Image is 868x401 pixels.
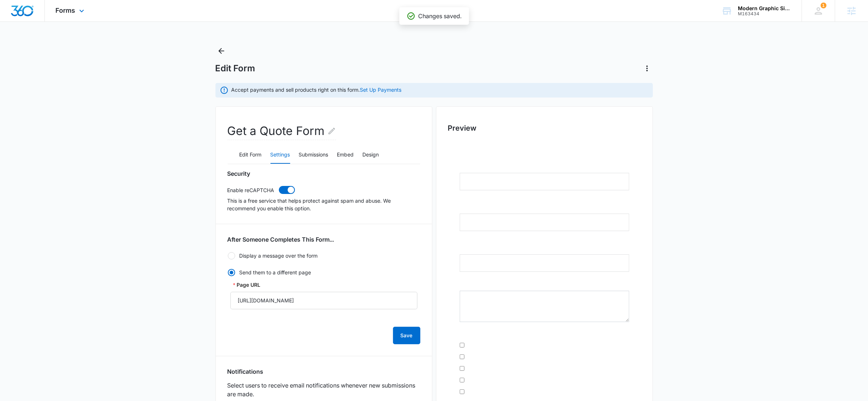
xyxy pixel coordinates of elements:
[821,3,826,8] span: 1
[73,42,78,48] img: tab_keywords_by_traffic_grey.svg
[81,43,123,48] div: Keywords by Traffic
[738,11,791,16] div: account id
[227,269,420,277] label: Send them to a different page
[20,12,36,17] div: v 4.0.25
[56,7,75,14] span: Forms
[12,19,17,25] img: website_grey.svg
[240,146,262,164] button: Edit Form
[738,5,791,11] div: account name
[641,63,653,74] button: Actions
[299,146,328,164] button: Submissions
[227,381,420,398] p: Select users to receive email notifications whenever new submissions are made.
[215,63,256,74] h1: Edit Form
[227,252,420,260] label: Display a message over the form
[337,146,354,164] button: Embed
[227,236,334,243] h3: After Someone Completes This Form...
[215,45,227,57] button: Back
[231,86,402,94] p: Accept payments and sell products right on this form.
[7,184,52,193] label: Wayfinding Signs
[363,146,379,164] button: Design
[821,3,826,8] div: notifications count
[227,368,264,375] h3: Notifications
[227,186,275,194] p: Enable reCAPTCHA
[144,289,237,310] iframe: reCAPTCHA
[7,231,22,239] label: Other
[227,170,250,177] h3: Security
[448,123,641,134] h2: Preview
[393,327,420,344] button: Save
[270,146,290,164] button: Settings
[233,281,260,289] label: Page URL
[28,43,65,48] div: Domain Overview
[7,219,44,228] label: Custom Signs
[19,19,80,25] div: Domain: [DOMAIN_NAME]
[7,207,42,216] label: Interior Signs
[227,197,420,212] p: This is a free service that helps protect against spam and abuse. We recommend you enable this op...
[227,122,336,140] h2: Get a Quote Form
[360,87,402,93] a: Set Up Payments
[7,196,44,205] label: Exterior Signs
[20,42,26,48] img: tab_domain_overview_orange.svg
[230,292,417,309] input: Page URL
[76,294,94,301] span: Submit
[327,122,336,140] button: Edit Form Name
[418,12,462,20] p: Changes saved.
[12,12,17,17] img: logo_orange.svg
